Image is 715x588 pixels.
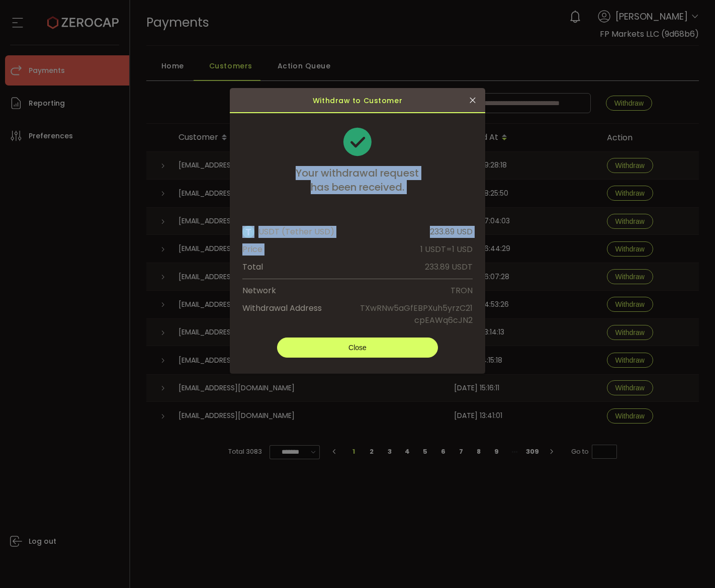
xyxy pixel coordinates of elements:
span: Network [242,285,357,297]
span: Your withdrawal request has been received. [291,166,424,194]
span: Withdrawal Address [242,302,357,314]
span: TXwRNw5aGfEBPXuh5yrzC21cpEAWq6cJN2 [357,302,473,326]
div: Withdraw to Customer [230,88,485,113]
span: USDT (Tether USD) [258,226,334,238]
span: Close [348,344,367,352]
span: 233.89 USDT [357,261,473,273]
span: 233.89 USD [357,226,473,238]
iframe: Chat Widget [665,540,715,588]
button: Close [465,93,480,108]
span: Total [242,261,357,273]
img: usdt_portfolio.svg [242,226,254,238]
span: TRON [357,285,473,297]
div: dialog [230,88,485,373]
span: Price [242,243,357,256]
button: Close [277,338,438,358]
span: 1 USDT=1 USD [357,243,473,256]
